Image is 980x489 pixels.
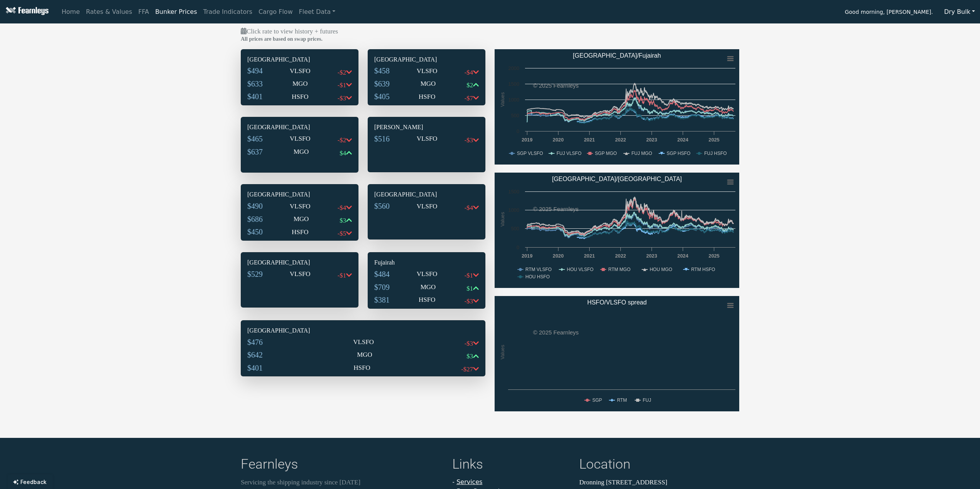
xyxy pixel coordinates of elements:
[200,4,255,20] a: Trade Indicators
[247,135,263,143] span: $465
[337,230,346,237] span: -$5
[368,117,485,172] div: [PERSON_NAME]$516VLSFO-$3
[508,207,519,213] text: 1000
[417,201,437,211] p: VLSFO
[467,285,473,292] span: $1
[374,92,390,101] span: $405
[374,202,390,210] span: $560
[374,283,390,291] span: $709
[152,4,200,20] a: Bunker Prices
[296,4,338,20] a: Fleet Data
[247,228,263,236] span: $450
[508,97,519,103] text: 1000
[241,27,739,37] p: Click rate to view history + futures
[632,151,652,156] text: FUJ MGO
[495,296,739,411] svg: HSFO/VLSFO spread
[293,214,309,224] p: MGO
[368,252,485,309] div: Fujairah$484VLSFO-$1$709MGO$1$381HSFO-$3
[525,274,550,279] text: HOU HSFO
[241,117,358,173] div: [GEOGRAPHIC_DATA]$465VLSFO-$2$637MGO$4
[677,253,688,259] text: 2024
[650,267,672,272] text: HOU MGO
[374,80,390,88] span: $639
[643,398,651,403] text: FUJ
[247,364,263,372] span: $401
[592,398,602,403] text: SGP
[615,137,626,143] text: 2022
[464,95,473,102] span: -$7
[646,253,657,259] text: 2023
[58,4,83,20] a: Home
[511,113,519,118] text: 500
[290,201,310,211] p: VLSFO
[420,282,436,292] p: MGO
[517,128,519,134] text: 0
[646,137,657,143] text: 2023
[452,477,570,487] li: -
[533,82,579,89] text: © 2025 Fearnleys
[340,217,346,224] span: $3
[517,151,543,156] text: SGP VLSFO
[241,456,443,474] h4: Fearnleys
[247,92,263,101] span: $401
[500,212,505,226] text: Values
[247,270,263,278] span: $529
[241,477,443,487] p: Servicing the shipping industry since [DATE]
[247,123,352,131] h6: [GEOGRAPHIC_DATA]
[467,353,473,360] span: $3
[417,134,437,144] p: VLSFO
[337,204,346,211] span: -$4
[508,81,519,87] text: 1500
[667,151,690,156] text: SGP HSFO
[525,267,552,272] text: RTM VLSFO
[247,259,352,266] h6: [GEOGRAPHIC_DATA]
[241,252,358,308] div: [GEOGRAPHIC_DATA]$529VLSFO-$1
[293,147,309,157] p: MGO
[587,299,647,306] text: HSFO/VLSFO spread
[340,150,346,157] span: $4
[708,137,719,143] text: 2025
[461,366,473,373] span: -$27
[615,253,626,259] text: 2022
[417,66,437,76] p: VLSFO
[495,173,739,288] svg: Rotterdam/Houston
[464,272,473,279] span: -$1
[353,363,370,373] p: HSFO
[467,81,473,89] span: $2
[522,253,532,259] text: 2019
[374,67,390,75] span: $458
[495,49,739,165] svg: Singapore/Fujairah
[337,69,346,76] span: -$2
[247,215,263,223] span: $686
[374,259,479,266] h6: Fujairah
[368,49,485,106] div: [GEOGRAPHIC_DATA]$458VLSFO-$4$639MGO$2$405HSFO-$7
[4,7,48,17] img: Fearnleys Logo
[533,329,579,336] text: © 2025 Fearnleys
[247,56,352,63] h6: [GEOGRAPHIC_DATA]
[500,344,505,359] text: Values
[417,269,437,279] p: VLSFO
[573,52,661,59] text: [GEOGRAPHIC_DATA]/Fujairah
[533,206,579,212] text: © 2025 Fearnleys
[418,92,435,102] p: HSFO
[368,184,485,240] div: [GEOGRAPHIC_DATA]$560VLSFO-$4
[579,456,739,474] h4: Location
[584,253,595,259] text: 2021
[247,191,352,198] h6: [GEOGRAPHIC_DATA]
[584,137,595,143] text: 2021
[374,56,479,63] h6: [GEOGRAPHIC_DATA]
[579,477,739,487] p: Dronning [STREET_ADDRESS]
[337,95,346,102] span: -$3
[241,320,485,377] div: [GEOGRAPHIC_DATA]$476VLSFO-$3$642MGO$3$401HSFO-$27
[374,191,479,198] h6: [GEOGRAPHIC_DATA]
[704,151,727,156] text: FUJ HSFO
[508,189,519,195] text: 1500
[353,337,374,347] p: VLSFO
[553,253,563,259] text: 2020
[522,137,532,143] text: 2019
[557,151,582,156] text: FUJ VLSFO
[255,4,296,20] a: Cargo Flow
[552,176,682,183] text: [GEOGRAPHIC_DATA]/[GEOGRAPHIC_DATA]
[418,295,435,305] p: HSFO
[292,79,308,89] p: MGO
